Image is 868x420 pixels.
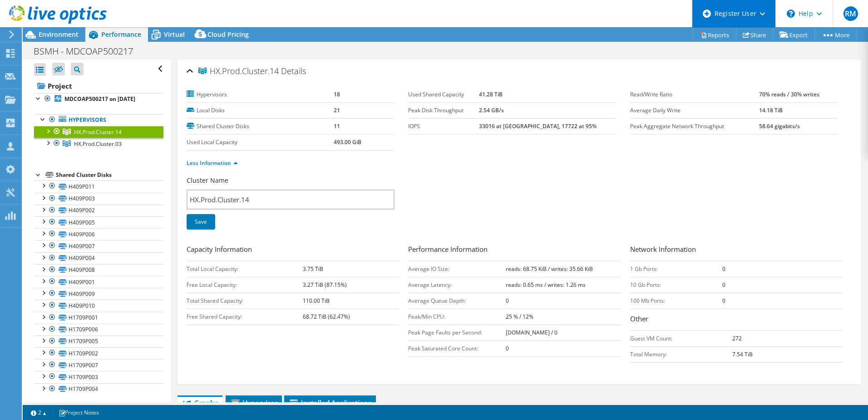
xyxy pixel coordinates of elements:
a: H409P009 [34,288,163,300]
td: Total Memory: [630,346,733,362]
span: HX.Prod.Cluster.03 [74,140,122,148]
a: H1709P007 [34,359,163,371]
label: Read/Write Ratio [630,90,759,99]
span: Details [281,65,306,76]
h3: Other [630,314,843,326]
b: 58.64 gigabits/s [759,122,800,130]
td: 10 Gb Ports: [630,277,723,293]
label: Local Disks [187,106,334,115]
b: 70% reads / 30% writes [759,90,819,98]
td: Peak/Min CPU: [408,309,506,325]
svg: \n [787,10,795,18]
a: H409P007 [34,240,163,252]
a: Hypervisors [34,114,163,126]
b: 2.54 GB/s [479,106,504,114]
b: 14.18 TiB [759,106,783,114]
a: H409P003 [34,193,163,205]
a: H1709P002 [34,347,163,359]
a: H1709P005 [34,335,163,347]
a: Save [187,214,215,230]
b: 493.00 GiB [334,138,361,146]
a: H1709P006 [34,324,163,335]
span: Cloud Pricing [207,30,249,39]
h3: Network Information [630,244,843,256]
a: H409P011 [34,180,163,192]
b: reads: 68.75 KiB / writes: 35.66 KiB [506,265,593,273]
a: H409P008 [34,264,163,276]
b: 0 [722,281,725,289]
a: Reports [693,28,736,42]
b: 3.75 TiB [303,265,323,273]
label: Used Local Capacity [187,138,334,147]
a: More [814,28,857,42]
b: 41.28 TiB [479,90,503,98]
h3: Performance Information [408,244,621,256]
span: Graphs [182,398,218,407]
b: 0 [506,297,509,305]
b: 33016 at [GEOGRAPHIC_DATA], 17722 at 95% [479,122,597,130]
b: 68.72 TiB (62.47%) [303,313,350,320]
b: 25 % / 12% [506,313,533,320]
span: Performance [101,30,141,39]
b: 7.54 TiB [732,350,753,358]
a: H409P010 [34,300,163,311]
a: H1709P003 [34,371,163,383]
a: H1709P004 [34,383,163,395]
a: HX.Prod.Cluster.03 [34,138,163,150]
label: Peak Disk Throughput [408,106,479,115]
td: 100 Mb Ports: [630,293,723,309]
td: Average IO Size: [408,261,506,277]
a: Export [773,28,815,42]
label: Shared Cluster Disks [187,122,334,131]
td: Total Local Capacity: [187,261,303,277]
td: Average Latency: [408,277,506,293]
a: H409P005 [34,216,163,228]
b: 3.27 TiB (87.15%) [303,281,347,289]
b: reads: 0.65 ms / writes: 1.26 ms [506,281,586,289]
b: 21 [334,106,340,114]
span: Hypervisor [230,398,277,407]
label: Used Shared Capacity [408,90,479,99]
h1: BSMH - MDCOAP500217 [30,46,147,56]
a: MDCOAP500217 on [DATE] [34,93,163,105]
b: 11 [334,122,340,130]
td: Total Shared Capacity: [187,293,303,309]
label: IOPS [408,122,479,131]
b: 272 [732,335,742,342]
div: Shared Cluster Disks [56,170,163,180]
label: Cluster Name [187,176,228,185]
label: Peak Aggregate Network Throughput [630,122,759,131]
span: HX.Prod.Cluster.14 [74,128,122,136]
a: Share [736,28,773,42]
b: 18 [334,90,340,98]
td: 1 Gb Ports: [630,261,723,277]
span: Environment [39,30,79,39]
label: Average Daily Write [630,106,759,115]
td: Peak Saturated Core Count: [408,340,506,356]
span: RM [843,6,858,21]
b: 0 [722,265,725,273]
b: 0 [506,345,509,352]
a: Less Information [187,159,238,167]
a: Project [34,79,163,93]
a: H409P002 [34,205,163,216]
span: HX.Prod.Cluster.14 [198,67,279,76]
td: Guest VM Count: [630,330,733,346]
h3: Capacity Information [187,244,399,256]
td: Free Local Capacity: [187,277,303,293]
span: Virtual [164,30,185,39]
a: H1709P001 [34,312,163,324]
a: HX.Prod.Cluster.14 [34,126,163,138]
a: 2 [25,407,53,418]
td: Free Shared Capacity: [187,309,303,325]
span: Installed Applications [289,398,371,407]
b: 0 [722,297,725,305]
a: H409P001 [34,276,163,288]
b: MDCOAP500217 on [DATE] [64,95,135,103]
label: Hypervisors [187,90,334,99]
td: Peak Page Faults per Second: [408,325,506,340]
td: Average Queue Depth: [408,293,506,309]
a: H409P006 [34,228,163,240]
b: [DOMAIN_NAME] / 0 [506,329,557,336]
a: H409P004 [34,252,163,264]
